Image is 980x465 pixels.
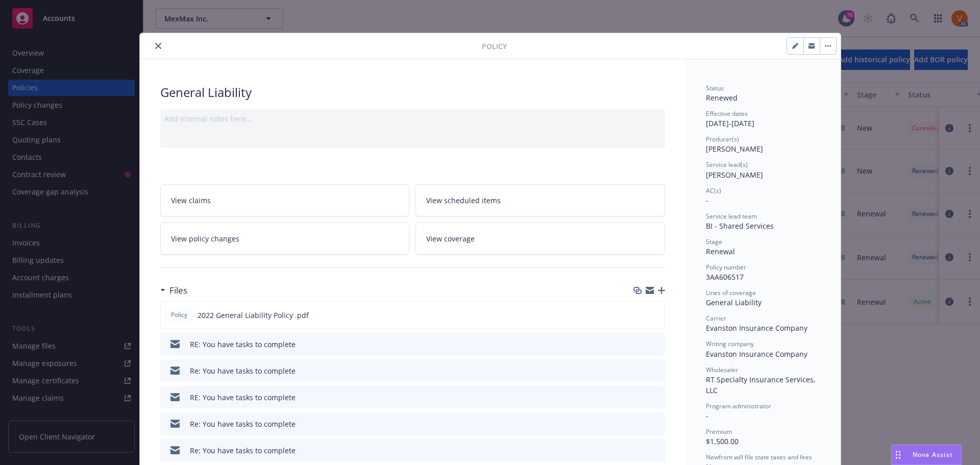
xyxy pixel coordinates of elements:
[706,402,771,410] span: Program administrator
[706,323,807,333] span: Evanston Insurance Company
[706,84,724,92] span: Status
[190,392,296,403] div: RE: You have tasks to complete
[152,40,164,52] button: close
[426,233,475,244] span: View coverage
[160,223,410,255] a: View policy changes
[160,184,410,216] a: View claims
[652,419,661,429] button: preview file
[160,284,187,297] div: Files
[415,184,665,216] a: View scheduled items
[706,237,722,246] span: Stage
[164,113,661,124] div: Add internal notes here...
[635,365,644,376] button: download file
[891,445,962,465] button: Nova Assist
[706,314,726,323] span: Carrier
[706,263,746,272] span: Policy number
[706,93,738,103] span: Renewed
[706,427,732,436] span: Premium
[706,247,735,256] span: Renewal
[160,84,665,101] div: General Liability
[635,419,644,429] button: download file
[706,135,739,143] span: Producer(s)
[706,288,756,297] span: Lines of coverage
[171,233,239,244] span: View policy changes
[652,392,661,403] button: preview file
[706,453,812,461] span: Newfront will file state taxes and fees
[706,365,738,374] span: Wholesaler
[706,272,744,282] span: 3AA606517
[190,365,296,376] div: Re: You have tasks to complete
[706,109,820,129] div: [DATE] - [DATE]
[706,339,754,348] span: Writing company
[706,375,818,395] span: RT Specialty Insurance Services, LLC
[706,349,807,359] span: Evanston Insurance Company
[706,109,748,118] span: Effective dates
[706,160,748,169] span: Service lead(s)
[198,310,309,321] span: 2022 General Liability Policy .pdf
[635,339,644,350] button: download file
[706,221,774,231] span: BI - Shared Services
[652,445,661,456] button: preview file
[892,445,904,464] div: Drag to move
[652,365,661,376] button: preview file
[913,450,953,459] span: Nova Assist
[415,223,665,255] a: View coverage
[635,310,643,321] button: download file
[635,445,644,456] button: download file
[169,310,189,320] span: Policy
[169,284,187,297] h3: Files
[171,195,211,206] span: View claims
[706,298,762,307] span: General Liability
[706,411,708,421] span: -
[426,195,501,206] span: View scheduled items
[190,445,296,456] div: Re: You have tasks to complete
[651,310,660,321] button: preview file
[190,339,296,350] div: RE: You have tasks to complete
[706,144,763,154] span: [PERSON_NAME]
[482,41,507,52] span: Policy
[706,436,739,446] span: $1,500.00
[652,339,661,350] button: preview file
[635,392,644,403] button: download file
[706,212,757,221] span: Service lead team
[190,419,296,429] div: Re: You have tasks to complete
[706,170,763,180] span: [PERSON_NAME]
[706,195,708,205] span: -
[706,186,721,195] span: AC(s)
